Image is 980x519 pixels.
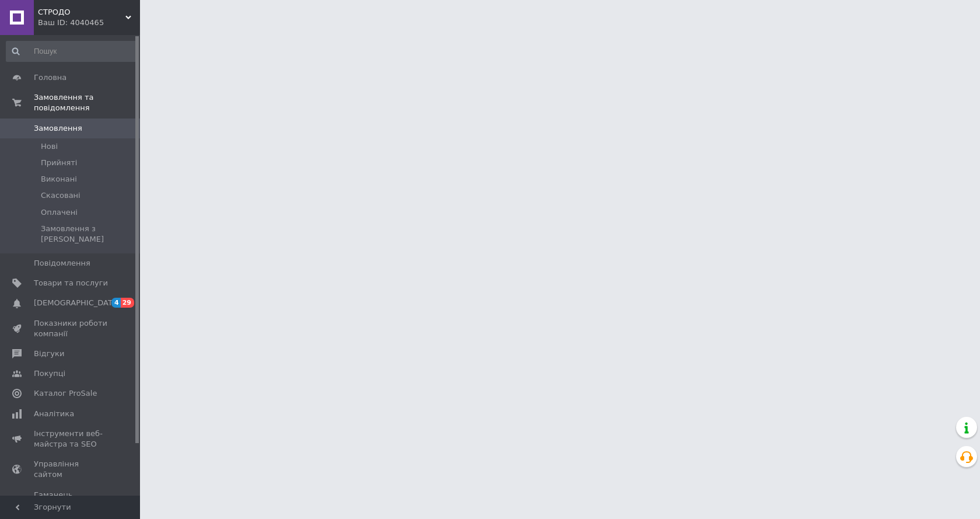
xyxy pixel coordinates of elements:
span: Відгуки [34,349,64,359]
span: Інструменти веб-майстра та SEO [34,429,108,450]
span: Управління сайтом [34,459,108,480]
span: Показники роботи компанії [34,318,108,339]
span: Прийняті [41,158,77,168]
span: 4 [111,298,121,308]
span: Скасовані [41,190,80,201]
span: [DEMOGRAPHIC_DATA] [34,298,120,308]
span: Замовлення з [PERSON_NAME] [41,224,136,245]
span: СТРОДО [38,7,125,18]
span: Замовлення [34,123,82,134]
span: Замовлення та повідомлення [34,92,140,113]
input: Пошук [6,41,138,62]
span: Гаманець компанії [34,490,108,511]
span: Аналітика [34,409,74,419]
span: 29 [121,298,134,308]
span: Виконані [41,174,77,184]
span: Товари та послуги [34,278,108,288]
span: Нові [41,141,58,152]
span: Оплачені [41,207,78,218]
span: Покупці [34,368,65,379]
span: Каталог ProSale [34,388,97,399]
span: Головна [34,72,66,83]
div: Ваш ID: 4040465 [38,18,140,28]
span: Повідомлення [34,258,90,269]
